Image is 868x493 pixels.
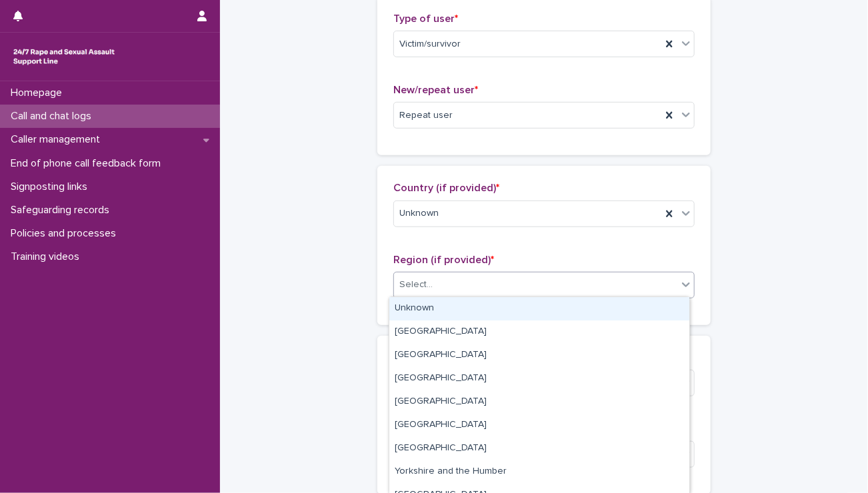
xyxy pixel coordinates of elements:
[399,278,433,292] div: Select...
[389,414,689,437] div: North West
[389,437,689,460] div: North East
[399,207,439,221] span: Unknown
[389,320,689,344] div: Greater London
[389,460,689,484] div: Yorkshire and the Humber
[389,297,689,320] div: Unknown
[389,344,689,367] div: South East
[393,85,478,95] span: New/repeat user
[393,254,494,265] span: Region (if provided)
[389,390,689,414] div: West Midlands
[5,87,73,99] p: Homepage
[393,13,458,24] span: Type of user
[5,250,90,263] p: Training videos
[5,227,127,240] p: Policies and processes
[399,37,461,51] span: Victim/survivor
[393,183,499,193] span: Country (if provided)
[399,109,453,123] span: Repeat user
[389,367,689,390] div: South West
[5,181,98,193] p: Signposting links
[5,133,111,146] p: Caller management
[5,204,120,217] p: Safeguarding records
[5,157,171,170] p: End of phone call feedback form
[5,110,102,123] p: Call and chat logs
[11,43,117,70] img: rhQMoQhaT3yELyF149Cw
